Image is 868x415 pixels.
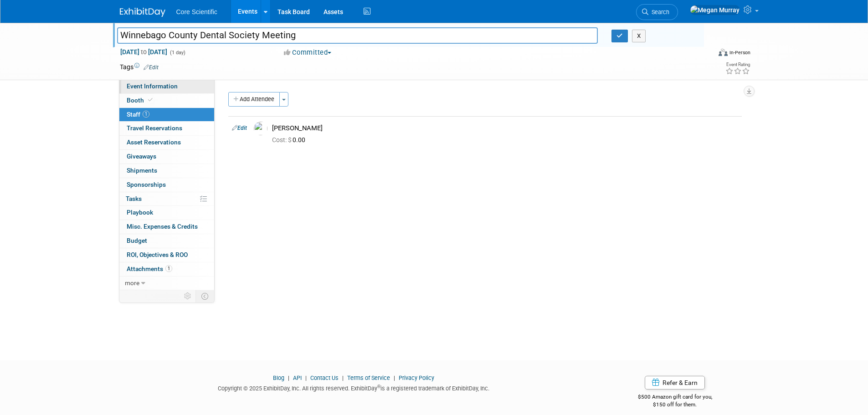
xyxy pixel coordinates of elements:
[125,279,139,287] span: more
[119,122,214,135] a: Travel Reservations
[272,136,309,143] span: 0.00
[127,223,198,230] span: Misc. Expenses & Credits
[127,82,178,90] span: Event Information
[272,124,738,133] div: [PERSON_NAME]
[127,111,149,118] span: Staff
[632,30,646,42] button: X
[119,136,214,149] a: Asset Reservations
[143,111,149,118] span: 1
[165,265,172,272] span: 1
[119,192,214,206] a: Tasks
[601,401,749,409] div: $150 off for them.
[148,97,153,102] i: Booth reservation complete
[127,237,147,244] span: Budget
[391,374,397,381] span: |
[169,50,185,56] span: (1 day)
[127,138,181,146] span: Asset Reservations
[377,384,380,389] sup: ®
[119,94,214,108] a: Booth
[119,80,214,93] a: Event Information
[725,62,750,67] div: Event Rating
[120,62,159,72] td: Tags
[303,374,309,381] span: |
[636,4,678,20] a: Search
[648,9,669,15] span: Search
[127,167,157,174] span: Shipments
[310,374,339,381] a: Contact Us
[228,92,280,107] button: Add Attendee
[127,181,166,188] span: Sponsorships
[729,49,750,56] div: In-Person
[690,5,740,15] img: Megan Murray
[120,8,165,17] img: ExhibitDay
[286,374,292,381] span: |
[119,234,214,248] a: Budget
[176,8,217,15] span: Core Scientific
[719,49,728,56] img: Format-Inperson.png
[120,48,168,56] span: [DATE] [DATE]
[119,262,214,276] a: Attachments1
[127,209,153,216] span: Playbook
[119,150,214,164] a: Giveaways
[119,248,214,262] a: ROI, Objectives & ROO
[273,374,284,381] a: Blog
[119,206,214,220] a: Playbook
[657,47,751,61] div: Event Format
[232,125,247,131] a: Edit
[272,136,293,143] span: Cost: $
[293,374,302,381] a: API
[127,97,154,104] span: Booth
[180,290,196,302] td: Personalize Event Tab Strip
[119,178,214,192] a: Sponsorships
[399,374,434,381] a: Privacy Policy
[281,48,335,57] button: Committed
[127,153,156,160] span: Giveaways
[340,374,346,381] span: |
[119,108,214,122] a: Staff1
[126,195,142,202] span: Tasks
[195,290,214,302] td: Toggle Event Tabs
[127,265,172,272] span: Attachments
[139,48,148,56] span: to
[119,277,214,290] a: more
[119,164,214,178] a: Shipments
[601,387,749,408] div: $500 Amazon gift card for you,
[645,376,705,389] a: Refer & Earn
[144,64,159,71] a: Edit
[119,220,214,234] a: Misc. Expenses & Credits
[120,382,588,393] div: Copyright © 2025 ExhibitDay, Inc. All rights reserved. ExhibitDay is a registered trademark of Ex...
[127,251,188,258] span: ROI, Objectives & ROO
[347,374,390,381] a: Terms of Service
[127,124,182,132] span: Travel Reservations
